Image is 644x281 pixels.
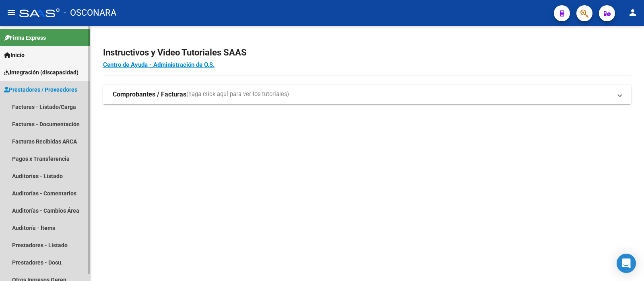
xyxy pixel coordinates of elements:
mat-icon: person [628,8,638,17]
span: - OSCONARA [64,4,116,22]
span: Prestadores / Proveedores [4,85,77,94]
mat-icon: menu [6,8,16,17]
span: Inicio [4,51,25,59]
span: Integración (discapacidad) [4,68,78,77]
span: Firma Express [4,33,46,42]
span: (haga click aquí para ver los tutoriales) [186,90,289,99]
mat-expansion-panel-header: Comprobantes / Facturas(haga click aquí para ver los tutoriales) [103,85,631,104]
strong: Comprobantes / Facturas [113,90,186,99]
div: Open Intercom Messenger [617,254,636,273]
h2: Instructivos y Video Tutoriales SAAS [103,45,631,60]
a: Centro de Ayuda - Administración de O.S. [103,61,215,68]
